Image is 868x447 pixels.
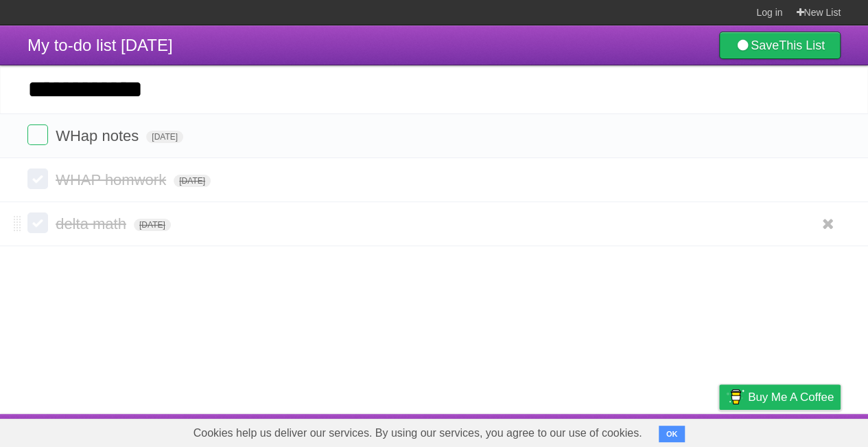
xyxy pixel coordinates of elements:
span: WHap notes [56,127,142,144]
label: Done [27,124,48,145]
label: Done [27,212,48,233]
span: delta math [56,215,130,232]
a: Terms [655,417,685,444]
span: [DATE] [134,219,171,231]
a: Developers [582,417,637,444]
a: SaveThis List [719,32,841,59]
span: Buy me a coffee [748,385,834,409]
span: [DATE] [174,175,211,187]
img: Buy me a coffee [726,385,744,408]
label: Done [27,168,48,189]
a: Privacy [701,417,737,444]
a: About [537,417,565,444]
span: Cookies help us deliver our services. By using our services, you agree to our use of cookies. [180,419,656,447]
a: Suggest a feature [754,417,841,444]
button: OK [659,426,685,442]
a: Buy me a coffee [719,384,841,410]
span: WHAP homwork [56,171,169,188]
span: [DATE] [146,131,183,143]
span: My to-do list [DATE] [27,36,173,54]
b: This List [779,39,825,52]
